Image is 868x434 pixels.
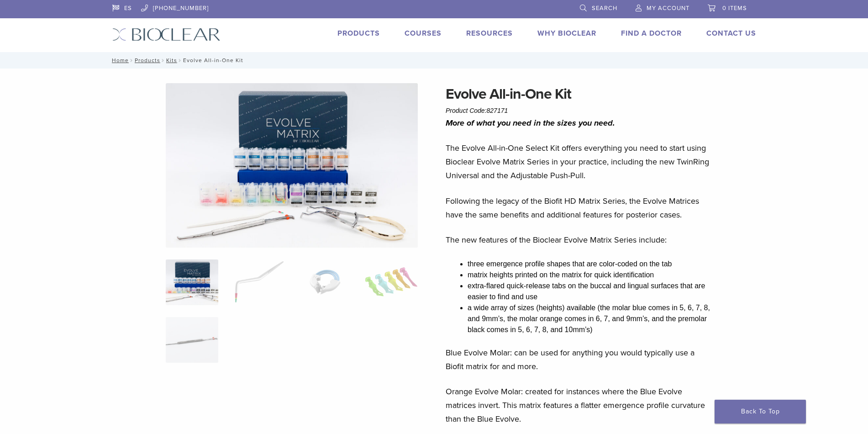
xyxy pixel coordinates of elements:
[446,83,714,105] h1: Evolve All-in-One Kit
[621,29,682,38] a: Find A Doctor
[109,57,129,64] a: Home
[446,346,714,373] p: Blue Evolve Molar: can be used for anything you would typically use a Biofit matrix for and more.
[160,58,166,63] span: /
[468,259,714,270] li: three emergence profile shapes that are color-coded on the tab
[112,28,221,41] img: Bioclear
[405,29,442,38] a: Courses
[487,107,508,114] span: 827171
[706,29,756,38] a: Contact Us
[177,58,183,63] span: /
[166,83,418,248] img: IMG_0457
[468,302,714,335] li: a wide array of sizes (heights) available (the molar blue comes in 5, 6, 7, 8, and 9mm’s, the mol...
[446,385,714,426] p: Orange Evolve Molar: created for instances where the Blue Evolve matrices invert. This matrix fea...
[129,58,135,63] span: /
[468,281,714,302] li: extra-flared quick-release tabs on the buccal and lingual surfaces that are easier to find and use
[468,270,714,281] li: matrix heights printed on the matrix for quick identification
[722,5,747,12] span: 0 items
[166,317,218,363] img: Evolve All-in-One Kit - Image 5
[446,107,508,114] span: Product Code:
[135,57,160,64] a: Products
[446,141,714,182] p: The Evolve All-in-One Select Kit offers everything you need to start using Bioclear Evolve Matrix...
[446,194,714,222] p: Following the legacy of the Biofit HD Matrix Series, the Evolve Matrices have the same benefits a...
[337,29,380,38] a: Products
[365,259,417,305] img: Evolve All-in-One Kit - Image 4
[715,400,806,423] a: Back To Top
[299,259,351,305] img: Evolve All-in-One Kit - Image 3
[537,29,596,38] a: Why Bioclear
[232,259,284,305] img: Evolve All-in-One Kit - Image 2
[166,57,177,64] a: Kits
[647,5,689,12] span: My Account
[105,52,763,69] nav: Evolve All-in-One Kit
[592,5,617,12] span: Search
[446,233,714,247] p: The new features of the Bioclear Evolve Matrix Series include:
[166,259,218,305] img: IMG_0457-scaled-e1745362001290-300x300.jpg
[466,29,513,38] a: Resources
[446,118,615,128] i: More of what you need in the sizes you need.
